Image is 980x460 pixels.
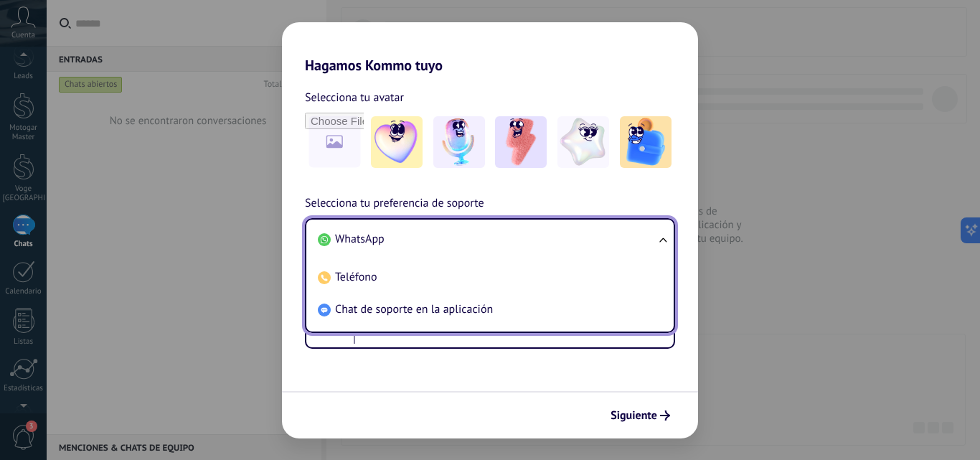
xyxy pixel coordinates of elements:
[335,302,493,316] span: Chat de soporte en la aplicación
[282,22,698,74] h2: Hagamos Kommo tuyo
[611,410,657,421] span: Siguiente
[371,116,423,168] img: -1.jpeg
[433,116,485,168] img: -2.jpeg
[604,403,677,428] button: Siguiente
[335,270,377,284] span: Teléfono
[557,116,609,168] img: -4.jpeg
[495,116,547,168] img: -3.jpeg
[335,232,385,246] span: WhatsApp
[305,88,404,107] span: Selecciona tu avatar
[305,194,484,213] span: Selecciona tu preferencia de soporte
[620,116,672,168] img: -5.jpeg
